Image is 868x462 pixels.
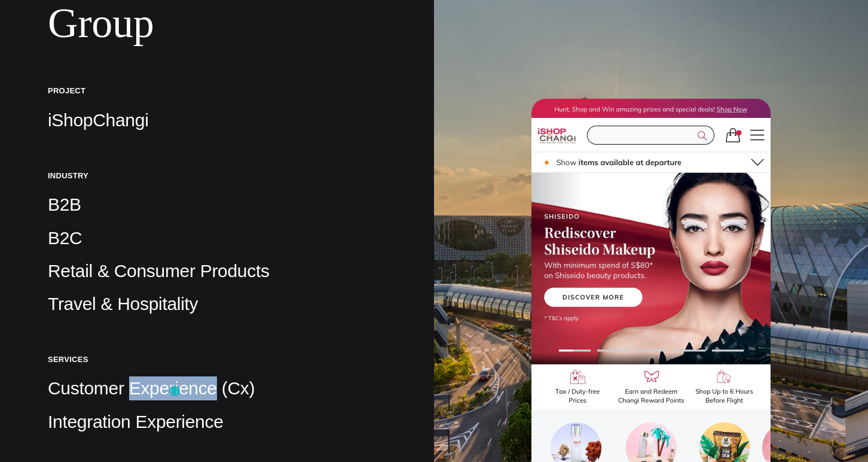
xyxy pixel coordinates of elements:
[48,354,386,364] h5: Services
[48,86,386,96] h5: Project
[48,259,386,283] p: Retail & Consumer Products
[48,376,386,400] p: Customer Experience (Cx)
[48,292,386,316] p: Travel & Hospitality
[48,410,386,434] p: Integration Experience
[48,171,386,181] h5: Industry
[48,226,386,250] p: B2C
[48,193,386,217] p: B2B
[48,108,386,132] p: iShopChangi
